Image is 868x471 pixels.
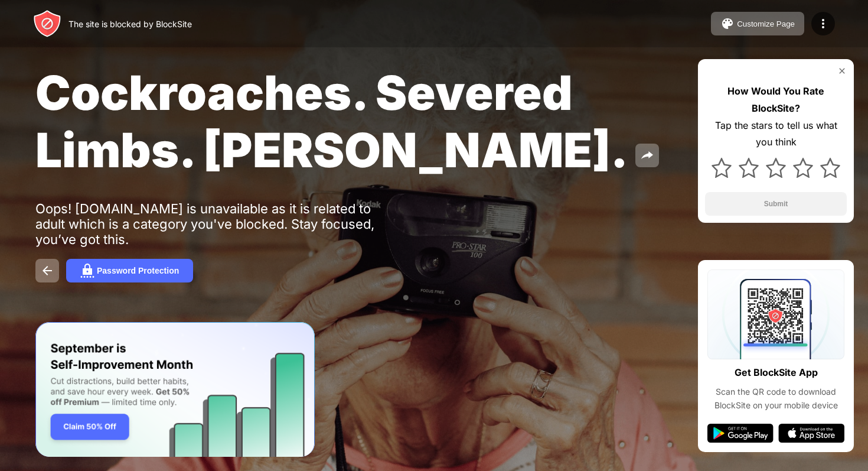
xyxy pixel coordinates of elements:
div: The site is blocked by BlockSite [68,19,192,29]
img: star.svg [793,158,813,178]
iframe: Banner [35,322,315,457]
div: Customize Page [737,20,795,28]
div: Get BlockSite App [735,364,818,381]
img: share.svg [640,148,654,163]
img: star.svg [766,158,786,178]
div: Oops! [DOMAIN_NAME] is unavailable as it is related to adult which is a category you've blocked. ... [35,201,400,247]
img: pallet.svg [720,17,735,31]
span: Cockroaches. Severed Limbs. [PERSON_NAME]. [35,64,628,178]
button: Password Protection [66,259,193,282]
img: back.svg [40,264,54,278]
img: rate-us-close.svg [837,66,847,76]
img: menu-icon.svg [816,17,830,31]
div: Tap the stars to tell us what you think [705,117,847,151]
img: star.svg [739,158,759,178]
img: header-logo.svg [33,9,61,38]
img: google-play.svg [707,424,774,443]
div: Password Protection [97,266,179,275]
div: How Would You Rate BlockSite? [705,83,847,117]
button: Customize Page [711,12,804,35]
img: password.svg [80,264,94,278]
button: Submit [705,192,847,216]
div: Scan the QR code to download BlockSite on your mobile device [707,385,844,412]
img: star.svg [712,158,732,178]
img: star.svg [820,158,840,178]
img: app-store.svg [778,424,844,443]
